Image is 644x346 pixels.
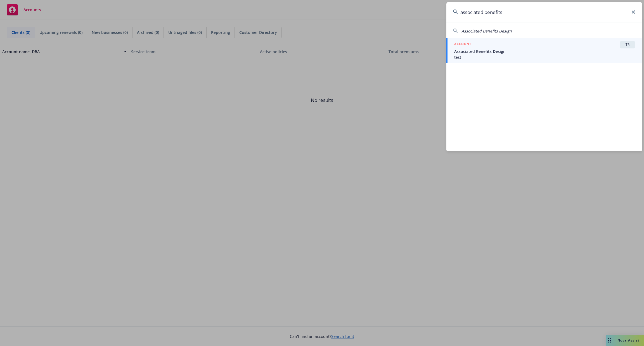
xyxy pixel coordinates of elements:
[461,28,512,34] span: Associated Benefits Design
[446,38,642,63] a: ACCOUNTTRAssociated Benefits Designtest
[454,41,471,48] h5: ACCOUNT
[454,48,635,54] span: Associated Benefits Design
[454,54,635,60] span: test
[622,42,633,47] span: TR
[446,2,642,22] input: Search...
